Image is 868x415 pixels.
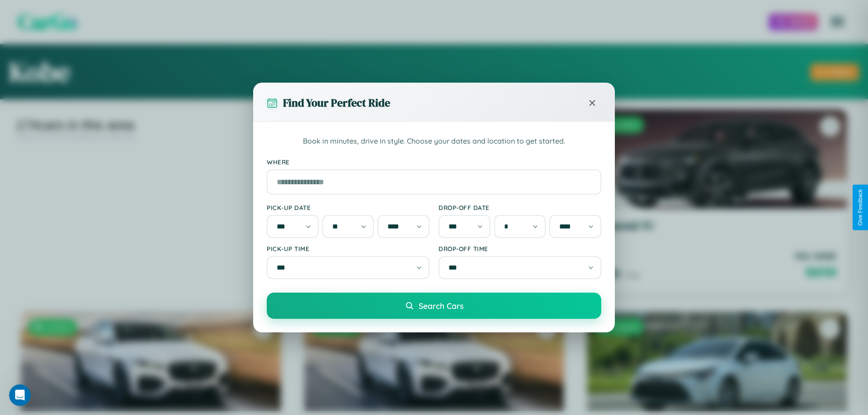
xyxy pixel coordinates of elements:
[439,204,601,211] label: Drop-off Date
[439,245,601,252] label: Drop-off Time
[267,245,429,252] label: Pick-up Time
[267,204,429,211] label: Pick-up Date
[267,135,601,147] p: Book in minutes, drive in style. Choose your dates and location to get started.
[267,158,601,166] label: Where
[267,293,601,319] button: Search Cars
[283,95,390,110] h3: Find Your Perfect Ride
[419,301,463,311] span: Search Cars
